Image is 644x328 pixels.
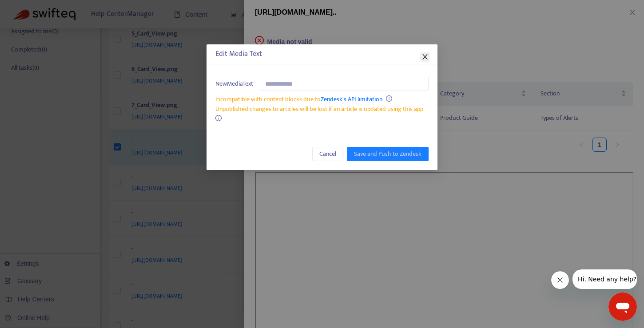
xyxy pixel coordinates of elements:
[551,271,569,289] iframe: Close message
[420,52,430,62] button: Close
[319,149,336,159] span: Cancel
[386,95,392,102] span: info-circle
[321,94,382,104] a: Zendesk's API limitation
[215,79,253,89] span: New Media Text
[347,147,429,161] button: Save and Push to Zendesk
[312,147,343,161] button: Cancel
[608,292,637,321] iframe: Button to launch messaging window
[215,49,429,59] div: Edit Media Text
[215,115,222,121] span: info-circle
[421,53,429,60] span: close
[215,94,382,104] span: Incompatible with content blocks due to
[572,269,637,289] iframe: Message from company
[215,104,425,114] span: Unpublished changes to articles will be lost if an article is updated using this app.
